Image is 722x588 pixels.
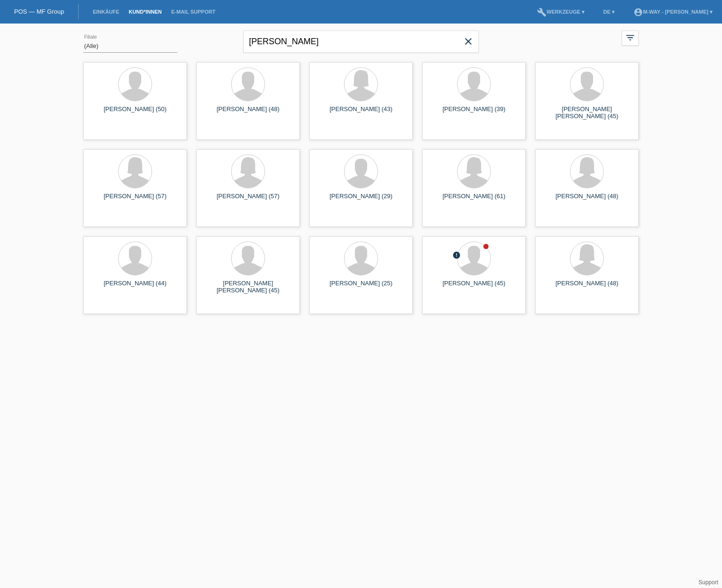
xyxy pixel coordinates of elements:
a: POS — MF Group [14,8,64,15]
a: Kund*innen [124,9,166,15]
i: close [463,36,474,47]
a: E-Mail Support [167,9,220,15]
div: [PERSON_NAME] (45) [430,280,518,295]
input: Suche... [243,31,479,53]
i: filter_list [625,32,635,43]
div: [PERSON_NAME] (50) [91,105,179,121]
a: DE ▾ [599,9,619,15]
div: [PERSON_NAME] (44) [91,280,179,295]
a: buildWerkzeuge ▾ [532,9,589,15]
i: build [537,8,546,17]
div: [PERSON_NAME] [PERSON_NAME] (45) [543,105,631,121]
div: [PERSON_NAME] (57) [91,193,179,208]
div: [PERSON_NAME] (48) [204,105,292,121]
a: account_circlem-way - [PERSON_NAME] ▾ [629,9,717,15]
div: [PERSON_NAME] (43) [317,105,405,121]
div: Zurückgewiesen [452,251,461,261]
div: [PERSON_NAME] [PERSON_NAME] (45) [204,280,292,295]
a: Einkäufe [88,9,124,15]
div: [PERSON_NAME] (39) [430,105,518,121]
div: [PERSON_NAME] (61) [430,193,518,208]
div: [PERSON_NAME] (25) [317,280,405,295]
i: error [452,251,461,259]
div: [PERSON_NAME] (57) [204,193,292,208]
a: Support [698,579,718,586]
div: [PERSON_NAME] (48) [543,280,631,295]
i: account_circle [634,8,643,17]
div: [PERSON_NAME] (29) [317,193,405,208]
div: [PERSON_NAME] (48) [543,193,631,208]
